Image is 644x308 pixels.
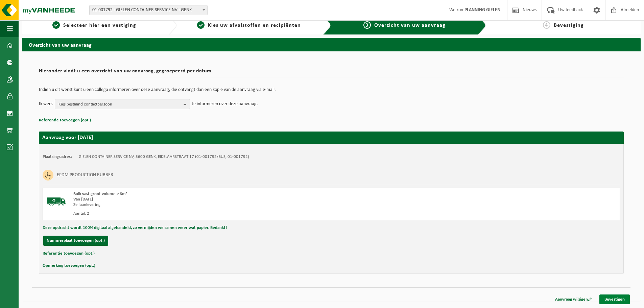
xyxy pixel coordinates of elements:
button: Kies bestaand contactpersoon [55,99,190,109]
button: Opmerking toevoegen (opt.) [43,261,95,270]
h3: EPDM PRODUCTION RUBBER [57,170,113,181]
a: 1Selecteer hier een vestiging [25,21,163,29]
img: BL-SO-LV.png [46,191,67,212]
p: te informeren over deze aanvraag. [192,99,258,109]
span: Bevestiging [554,23,584,28]
span: Bulk vast groot volume > 6m³ [73,192,127,196]
a: 2Kies uw afvalstoffen en recipiënten [180,21,318,29]
td: GIELEN CONTAINER SERVICE NV, 3600 GENK, EIKELAARSTRAAT 17 (01-001792/BUS, 01-001792) [79,154,249,160]
span: Kies uw afvalstoffen en recipiënten [208,23,301,28]
span: Overzicht van uw aanvraag [374,23,446,28]
p: Indien u dit wenst kunt u een collega informeren over deze aanvraag, die ontvangt dan een kopie v... [39,88,624,92]
button: Deze opdracht wordt 100% digitaal afgehandeld, zo vermijden we samen weer wat papier. Bedankt! [43,223,227,232]
h2: Overzicht van uw aanvraag [22,38,641,51]
div: Aantal: 2 [73,211,358,216]
p: Ik wens [39,99,53,109]
button: Nummerplaat toevoegen (opt.) [43,236,108,246]
span: Kies bestaand contactpersoon [58,99,181,110]
button: Referentie toevoegen (opt.) [39,116,91,125]
h2: Hieronder vindt u een overzicht van uw aanvraag, gegroepeerd per datum. [39,68,624,77]
a: Bevestigen [599,294,630,304]
strong: Aanvraag voor [DATE] [42,135,93,140]
span: 3 [363,21,371,29]
span: Selecteer hier een vestiging [63,23,136,28]
span: 2 [197,21,205,29]
strong: PLANNING GIELEN [464,7,500,13]
strong: Van [DATE] [73,197,93,202]
strong: Plaatsingsadres: [43,155,72,159]
span: 1 [52,21,60,29]
span: 01-001792 - GIELEN CONTAINER SERVICE NV - GENK [89,5,208,15]
div: Zelfaanlevering [73,202,358,208]
button: Referentie toevoegen (opt.) [43,249,95,258]
a: Aanvraag wijzigen [550,294,597,304]
span: 4 [543,21,550,29]
span: 01-001792 - GIELEN CONTAINER SERVICE NV - GENK [90,5,207,15]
